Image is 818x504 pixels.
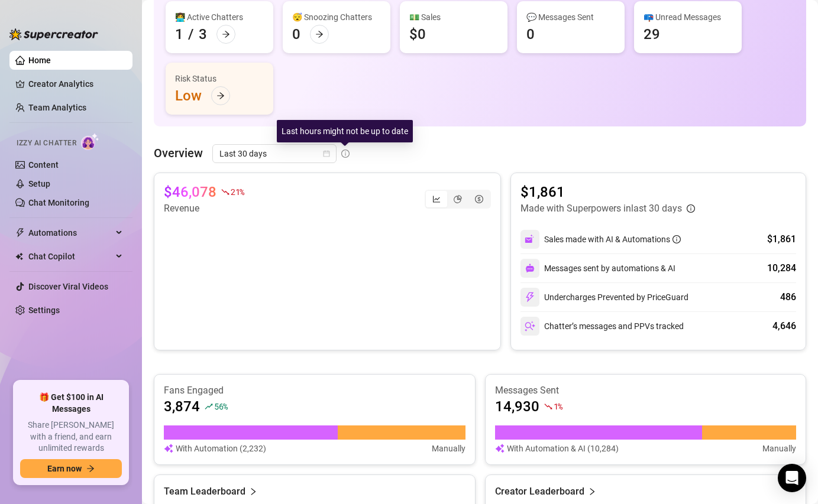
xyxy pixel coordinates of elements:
[28,103,86,112] a: Team Analytics
[20,392,122,415] span: 🎁 Get $100 in AI Messages
[20,420,122,454] span: Share [PERSON_NAME] with a friend, and earn unlimited rewards
[520,317,684,336] div: Chatter’s messages and PPVs tracked
[525,292,535,303] img: svg%3e
[176,442,266,455] article: With Automation (2,232)
[28,74,123,93] a: Creator Analytics
[767,261,796,275] div: 10,284
[175,72,264,85] div: Risk Status
[520,259,675,278] div: Messages sent by automations & AI
[588,485,596,499] span: right
[778,464,806,492] div: Open Intercom Messenger
[221,188,229,196] span: fall
[28,282,108,291] a: Discover Viral Videos
[495,384,797,397] article: Messages Sent
[28,247,112,266] span: Chat Copilot
[231,186,244,197] span: 21 %
[525,321,535,331] img: svg%3e
[554,401,562,412] span: 1 %
[767,232,796,246] div: $1,861
[28,305,60,315] a: Settings
[772,319,796,333] div: 4,646
[323,150,330,157] span: calendar
[277,120,413,142] div: Last hours might not be up to date
[86,464,95,473] span: arrow-right
[780,290,796,304] div: 486
[28,223,112,242] span: Automations
[544,233,681,246] div: Sales made with AI & Automations
[15,228,25,238] span: thunderbolt
[520,183,695,201] article: $1,861
[222,30,230,38] span: arrow-right
[526,11,615,24] div: 💬 Messages Sent
[495,397,539,416] article: 14,930
[47,464,82,473] span: Earn now
[475,195,483,203] span: dollar-circle
[28,198,89,207] a: Chat Monitoring
[216,92,225,100] span: arrow-right
[20,459,122,478] button: Earn nowarrow-right
[199,25,207,44] div: 3
[525,264,535,273] img: svg%3e
[292,25,300,44] div: 0
[164,183,216,201] article: $46,078
[28,179,50,188] a: Setup
[687,204,695,213] span: info-circle
[9,28,98,40] img: logo-BBDzfeDw.svg
[495,485,584,499] article: Creator Leaderboard
[164,485,245,499] article: Team Leaderboard
[644,25,660,44] div: 29
[175,11,264,24] div: 👩‍💻 Active Chatters
[249,485,257,499] span: right
[507,442,619,455] article: With Automation & AI (10,284)
[525,234,535,245] img: svg%3e
[409,25,426,44] div: $0
[495,442,505,455] img: svg%3e
[432,195,441,203] span: line-chart
[432,442,465,455] article: Manually
[315,30,324,38] span: arrow-right
[644,11,732,24] div: 📪 Unread Messages
[154,144,203,162] article: Overview
[762,442,796,455] article: Manually
[526,25,535,44] div: 0
[341,149,350,158] span: info-circle
[205,402,213,411] span: rise
[425,190,491,209] div: segmented control
[544,402,552,411] span: fall
[672,235,681,243] span: info-circle
[15,252,23,261] img: Chat Copilot
[17,138,76,149] span: Izzy AI Chatter
[81,133,99,150] img: AI Chatter
[409,11,498,24] div: 💵 Sales
[164,397,200,416] article: 3,874
[28,160,59,170] a: Content
[520,201,682,216] article: Made with Superpowers in last 30 days
[219,145,329,162] span: Last 30 days
[214,401,228,412] span: 56 %
[454,195,462,203] span: pie-chart
[292,11,381,24] div: 😴 Snoozing Chatters
[164,384,465,397] article: Fans Engaged
[520,288,688,307] div: Undercharges Prevented by PriceGuard
[28,56,51,65] a: Home
[164,201,244,216] article: Revenue
[175,25,183,44] div: 1
[164,442,173,455] img: svg%3e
